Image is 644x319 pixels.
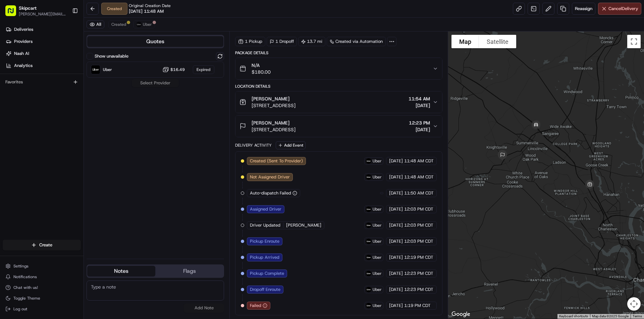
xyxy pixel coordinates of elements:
span: Pickup Arrived [250,254,279,260]
span: 12:03 PM CDT [404,206,433,212]
div: Expired [193,65,214,74]
span: Chat with us! [13,285,38,290]
img: uber-new-logo.jpeg [366,255,371,260]
span: 12:23 PM CDT [404,270,433,276]
span: [DATE] [389,206,403,212]
a: Nash AI [3,48,84,59]
span: [DATE] [389,287,403,293]
button: Uber [133,20,155,28]
img: uber-new-logo.jpeg [366,158,371,164]
button: Show street map [451,35,479,48]
button: $16.49 [162,66,185,73]
span: Uber [373,255,382,260]
span: [PERSON_NAME] [252,119,289,126]
div: Delivery Activity [235,143,272,148]
button: [PERSON_NAME][EMAIL_ADDRESS][DOMAIN_NAME] [19,11,67,17]
a: Providers [3,36,84,47]
button: Start new chat [114,66,122,74]
button: Toggle Theme [3,294,81,303]
img: uber-new-logo.jpeg [366,287,371,292]
span: Knowledge Base [13,97,51,104]
span: API Documentation [63,97,108,104]
span: Uber [373,174,382,180]
p: Welcome 👋 [7,27,122,37]
button: Log out [3,304,81,314]
button: [PERSON_NAME][STREET_ADDRESS]11:54 AM[DATE] [235,91,442,113]
button: Reassign [572,3,595,15]
span: Log out [13,306,27,312]
span: [PERSON_NAME] [286,222,321,228]
span: [DATE] [389,190,403,196]
div: We're available if you need us! [23,71,85,76]
div: 📗 [7,98,12,103]
div: Package Details [235,50,442,56]
button: CancelDelivery [598,3,641,15]
span: Not Assigned Driver [250,174,290,180]
a: Created via Automation [327,37,386,46]
button: Toggle fullscreen view [627,35,641,48]
span: [DATE] [389,238,403,244]
span: [DATE] [389,222,403,228]
span: [DATE] [389,158,403,164]
span: 12:03 PM CDT [404,222,433,228]
span: Uber [373,158,382,164]
span: [DATE] [389,303,403,309]
div: Start new chat [23,64,110,71]
span: Nash AI [14,51,29,57]
span: Skipcart [19,5,37,11]
span: 12:19 PM CDT [404,254,433,260]
img: uber-new-logo.jpeg [366,271,371,276]
button: Chat with us! [3,283,81,292]
button: Notes [87,266,155,276]
button: Quotes [87,36,223,47]
div: 1 Pickup [235,37,265,46]
a: Deliveries [3,24,84,35]
img: uber-new-logo.jpeg [366,174,371,180]
span: Uber [373,239,382,244]
img: uber-new-logo.jpeg [366,223,371,228]
img: uber-new-logo.jpeg [136,22,142,27]
button: Created [108,20,129,28]
span: 12:23 PM CDT [404,287,433,293]
span: 11:54 AM [409,95,430,102]
span: 11:48 AM CDT [404,174,434,180]
span: [DATE] 11:48 AM [129,8,164,14]
span: Assigned Driver [250,206,281,212]
span: Failed [250,303,261,309]
button: N/A$180.00 [235,58,442,79]
span: $16.49 [170,67,185,72]
span: 12:23 PM [409,119,430,126]
a: Open this area in Google Maps (opens a new window) [450,310,472,319]
button: Settings [3,261,81,271]
span: Uber [373,223,382,228]
button: All [87,20,104,28]
span: [DATE] [389,174,403,180]
button: Add Event [276,141,306,149]
img: uber-new-logo.jpeg [366,303,371,308]
button: Map camera controls [627,297,641,311]
span: Uber [143,22,152,27]
img: 1736555255976-a54dd68f-1ca7-489b-9aae-adbdc363a1c4 [7,64,19,76]
button: Flags [155,266,223,276]
a: 💻API Documentation [54,94,110,106]
span: Driver Updated [250,222,280,228]
span: Pickup Complete [250,270,284,276]
button: Skipcart[PERSON_NAME][EMAIL_ADDRESS][DOMAIN_NAME] [3,3,69,19]
span: Pickup Enroute [250,238,279,244]
span: [STREET_ADDRESS] [252,126,296,133]
div: 1 Dropoff [267,37,297,46]
button: [PERSON_NAME][STREET_ADDRESS]12:23 PM[DATE] [235,115,442,137]
span: [DATE] [389,270,403,276]
span: Deliveries [14,26,33,32]
span: Notifications [13,274,37,280]
img: Google [450,310,472,319]
span: 11:48 AM CDT [404,158,434,164]
span: 11:50 AM CDT [404,190,434,196]
span: Pylon [67,113,81,118]
span: Reassign [575,6,592,12]
span: N/A [252,62,271,69]
span: Uber [373,303,382,308]
label: Show unavailable [95,53,128,59]
button: Create [3,240,81,250]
